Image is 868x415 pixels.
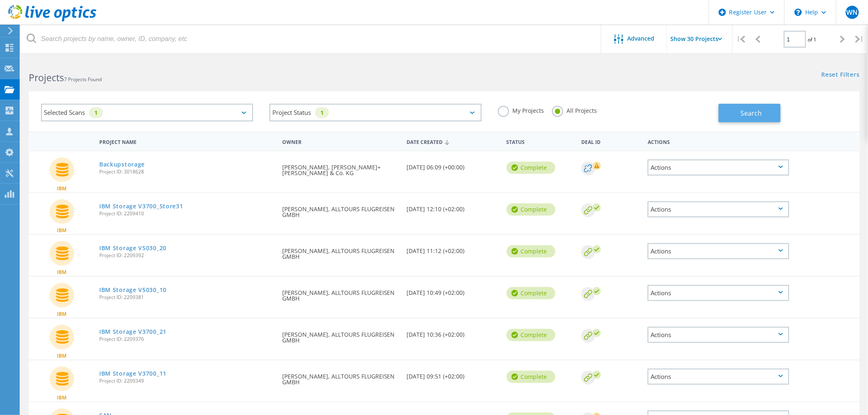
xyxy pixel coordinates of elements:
[99,211,274,216] span: Project ID: 2209410
[740,109,762,118] span: Search
[57,395,67,400] span: IBM
[507,162,555,174] div: Complete
[648,285,789,301] div: Actions
[507,329,555,341] div: Complete
[278,360,403,393] div: [PERSON_NAME], ALLTOURS FLUGREISEN GMBH
[57,312,67,317] span: IBM
[648,243,789,259] div: Actions
[648,369,789,385] div: Actions
[648,327,789,343] div: Actions
[21,25,602,53] input: Search projects by name, owner, ID, company, etc
[403,134,503,149] div: Date Created
[278,151,403,184] div: [PERSON_NAME], [PERSON_NAME]+[PERSON_NAME] & Co. KG
[57,270,67,275] span: IBM
[99,203,183,209] a: IBM Storage V3700_Store31
[278,193,403,226] div: [PERSON_NAME], ALLTOURS FLUGREISEN GMBH
[41,104,253,121] div: Selected Scans
[99,253,274,258] span: Project ID: 2209392
[99,371,167,376] a: IBM Storage V3700_11
[846,9,858,16] span: WN
[507,371,555,383] div: Complete
[99,337,274,342] span: Project ID: 2209376
[403,193,503,220] div: [DATE] 12:10 (+02:00)
[89,107,103,118] div: 1
[648,201,789,217] div: Actions
[507,245,555,258] div: Complete
[552,106,597,114] label: All Projects
[99,329,167,335] a: IBM Storage V3700_21
[64,76,102,83] span: 7 Projects Found
[719,104,781,122] button: Search
[403,360,503,388] div: [DATE] 09:51 (+02:00)
[628,36,655,41] span: Advanced
[57,186,67,191] span: IBM
[57,228,67,233] span: IBM
[278,277,403,310] div: [PERSON_NAME], ALLTOURS FLUGREISEN GMBH
[8,17,96,23] a: Live Optics Dashboard
[99,295,274,300] span: Project ID: 2209381
[95,134,278,149] div: Project Name
[99,162,145,167] a: Backupstorage
[822,72,860,79] a: Reset Filters
[99,379,274,383] span: Project ID: 2209349
[315,107,329,118] div: 1
[99,245,167,251] a: IBM Storage V5030_20
[29,71,64,84] b: Projects
[403,151,503,178] div: [DATE] 06:09 (+00:00)
[507,287,555,299] div: Complete
[507,203,555,216] div: Complete
[644,134,793,149] div: Actions
[278,319,403,351] div: [PERSON_NAME], ALLTOURS FLUGREISEN GMBH
[851,25,868,54] div: |
[403,235,503,262] div: [DATE] 11:12 (+02:00)
[808,36,817,43] span: of 1
[648,160,789,176] div: Actions
[270,104,482,121] div: Project Status
[577,134,644,149] div: Deal Id
[498,106,544,114] label: My Projects
[99,287,167,293] a: IBM Storage V5030_10
[278,134,403,149] div: Owner
[99,169,274,174] span: Project ID: 3018628
[403,277,503,304] div: [DATE] 10:49 (+02:00)
[57,353,67,358] span: IBM
[795,9,802,16] svg: \n
[733,25,749,54] div: |
[403,319,503,346] div: [DATE] 10:36 (+02:00)
[278,235,403,268] div: [PERSON_NAME], ALLTOURS FLUGREISEN GMBH
[503,134,577,149] div: Status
